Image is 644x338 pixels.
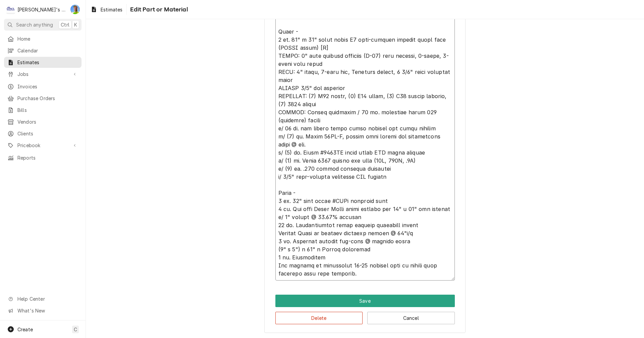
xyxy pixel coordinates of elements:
[17,295,77,302] span: Help Center
[275,295,455,307] button: Save
[17,83,78,90] span: Invoices
[17,154,78,161] span: Reports
[17,6,67,13] div: [PERSON_NAME]'s Refrigeration
[17,59,78,66] span: Estimates
[367,312,455,324] button: Cancel
[6,5,15,14] div: C
[6,5,15,14] div: Clay's Refrigeration's Avatar
[88,4,125,15] a: Estimates
[4,69,82,80] a: Go to Jobs
[4,93,82,104] a: Purchase Orders
[74,326,77,333] span: C
[4,128,82,139] a: Clients
[17,307,77,314] span: What's New
[17,71,68,78] span: Jobs
[16,21,53,28] span: Search anything
[4,104,82,116] a: Bills
[4,45,82,56] a: Calendar
[275,295,455,307] div: Button Group Row
[61,21,69,28] span: Ctrl
[128,5,187,14] span: Edit Part or Material
[4,116,82,127] a: Vendors
[17,118,78,125] span: Vendors
[275,295,455,324] div: Button Group
[4,140,82,151] a: Go to Pricebook
[17,130,78,137] span: Clients
[4,81,82,92] a: Invoices
[4,33,82,44] a: Home
[4,293,82,304] a: Go to Help Center
[70,5,80,14] div: GA
[17,107,78,114] span: Bills
[17,327,33,332] span: Create
[101,6,122,13] span: Estimates
[4,57,82,68] a: Estimates
[70,5,80,14] div: Greg Austin's Avatar
[4,19,82,31] button: Search anythingCtrlK
[4,152,82,163] a: Reports
[17,95,78,102] span: Purchase Orders
[275,307,455,324] div: Button Group Row
[275,312,363,324] button: Delete
[17,35,78,42] span: Home
[17,142,68,149] span: Pricebook
[74,21,77,28] span: K
[17,47,78,54] span: Calendar
[4,305,82,316] a: Go to What's New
